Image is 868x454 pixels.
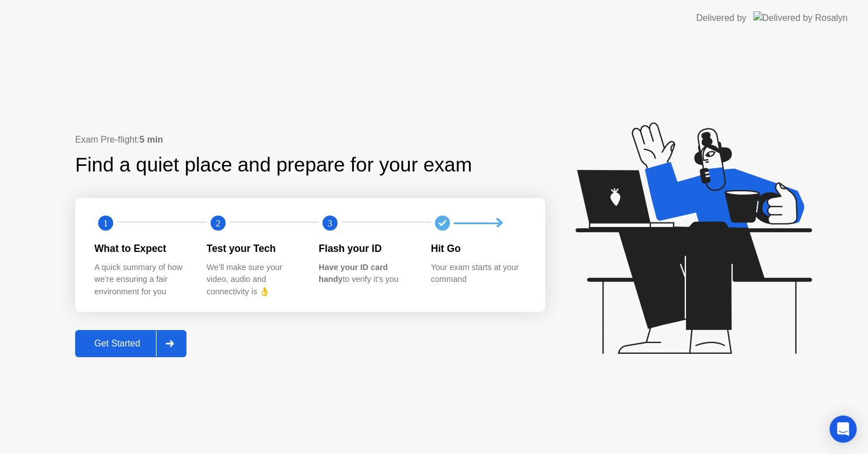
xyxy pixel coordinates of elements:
div: to verify it’s you [319,262,413,286]
img: Delivered by Rosalyn [753,11,848,24]
div: Exam Pre-flight: [75,133,545,147]
b: 5 min [140,135,163,144]
div: Test your Tech [207,241,301,256]
div: Your exam starts at your command [431,262,526,286]
div: Hit Go [431,241,526,256]
text: 3 [328,218,332,229]
text: 1 [103,218,108,229]
div: Open Intercom Messenger [830,416,857,443]
div: We’ll make sure your video, audio and connectivity is 👌 [207,262,301,298]
button: Get Started [75,330,186,357]
b: Have your ID card handy [319,263,388,284]
div: What to Expect [94,241,189,256]
div: Delivered by [696,11,747,25]
text: 2 [215,218,220,229]
div: Get Started [79,339,156,349]
div: A quick summary of how we’re ensuring a fair environment for you [94,262,189,298]
div: Flash your ID [319,241,413,256]
div: Find a quiet place and prepare for your exam [75,150,474,180]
